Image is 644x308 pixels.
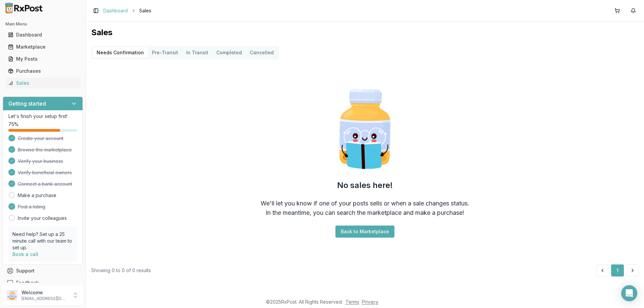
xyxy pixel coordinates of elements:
p: Need help? Set up a 25 minute call with our team to set up. [12,231,73,251]
button: Dashboard [3,29,83,40]
a: My Posts [5,53,80,65]
a: Sales [5,77,80,89]
button: Needs Confirmation [93,47,148,58]
button: Pre-Transit [148,47,182,58]
p: [EMAIL_ADDRESS][DOMAIN_NAME] [21,296,68,301]
a: Terms [345,299,359,305]
button: Support [3,265,83,277]
button: Completed [212,47,246,58]
span: Create your account [18,135,63,142]
button: Feedback [3,277,83,289]
div: Showing 0 to 0 of 0 results [91,267,151,274]
img: Smart Pill Bottle [322,86,408,172]
span: 75 % [8,121,18,128]
h1: Sales [91,27,639,38]
button: Back to Marketplace [335,226,394,238]
a: Dashboard [5,29,80,41]
p: Let's finish your setup first! [8,113,77,120]
button: Marketplace [3,42,83,52]
span: Sales [139,7,151,14]
button: Sales [3,78,83,88]
div: Open Intercom Messenger [621,285,637,301]
button: In Transit [182,47,212,58]
a: Make a purchase [18,192,56,199]
a: Purchases [5,65,80,77]
button: 1 [611,264,624,276]
button: My Posts [3,54,83,64]
a: Book a call [12,251,38,257]
a: Privacy [362,299,378,305]
span: Verify beneficial owners [18,169,72,176]
span: Browse the marketplace [18,146,72,153]
nav: breadcrumb [103,7,151,14]
a: Invite your colleagues [18,215,67,222]
button: Purchases [3,66,83,76]
span: Post a listing [18,203,45,210]
div: Sales [8,80,77,86]
div: We'll let you know if one of your posts sells or when a sale changes status. [261,199,469,208]
a: Dashboard [103,7,128,14]
a: Marketplace [5,41,80,53]
div: Marketplace [8,44,77,50]
div: Dashboard [8,32,77,38]
button: Cancelled [246,47,278,58]
img: User avatar [7,290,17,301]
span: Connect a bank account [18,181,72,187]
img: RxPost Logo [3,3,46,13]
p: Welcome [21,289,68,296]
h2: No sales here! [337,180,393,191]
span: Feedback [16,280,39,286]
h2: Main Menu [5,21,80,27]
h3: Getting started [8,100,46,108]
span: Verify your business [18,158,63,165]
div: Purchases [8,68,77,74]
div: In the meantime, you can search the marketplace and make a purchase! [266,208,464,218]
div: My Posts [8,56,77,62]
